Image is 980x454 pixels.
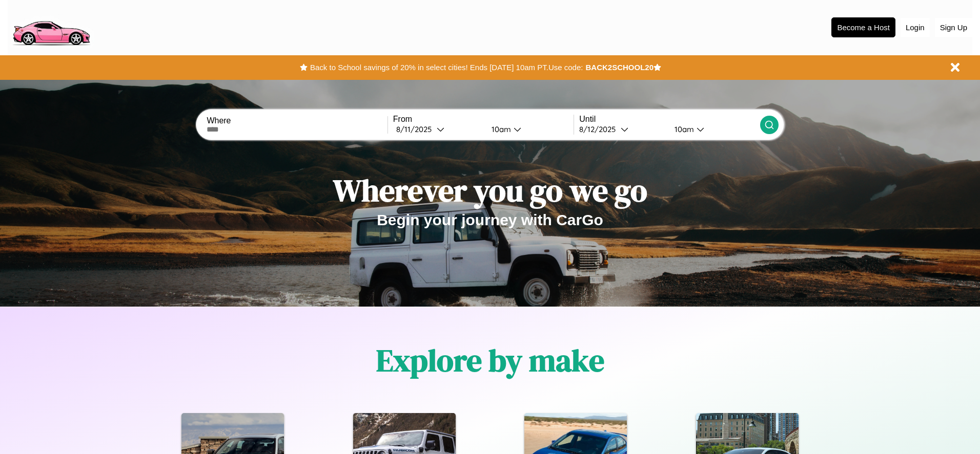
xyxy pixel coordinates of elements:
h1: Explore by make [376,339,604,381]
button: 8/11/2025 [393,124,483,135]
label: Until [579,115,760,124]
button: 10am [483,124,574,135]
div: 10am [669,124,697,134]
label: Where [207,116,387,125]
button: Back to School savings of 20% in select cities! Ends [DATE] 10am PT.Use code: [308,60,585,75]
button: Become a Host [831,17,895,37]
div: 10am [486,124,514,134]
button: Sign Up [935,18,972,37]
label: From [393,115,574,124]
button: Login [901,18,930,37]
b: BACK2SCHOOL20 [585,63,654,72]
div: 8 / 11 / 2025 [396,124,437,134]
div: 8 / 12 / 2025 [579,124,621,134]
button: 10am [666,124,760,135]
img: logo [8,5,94,48]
